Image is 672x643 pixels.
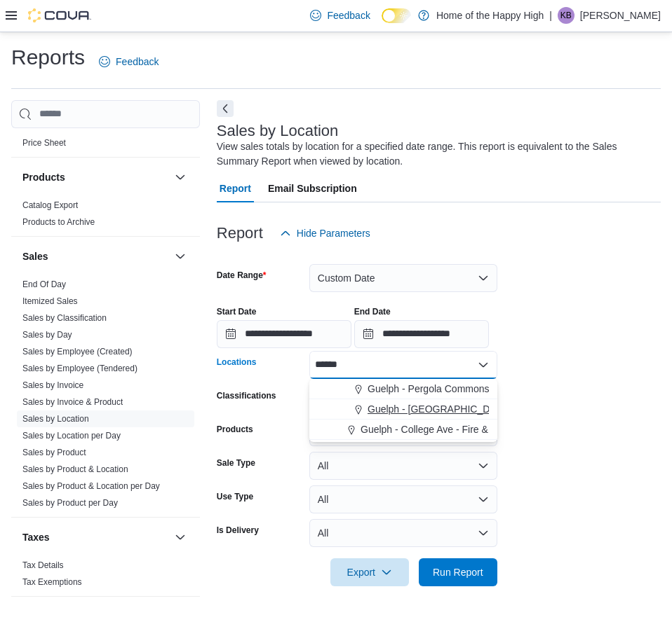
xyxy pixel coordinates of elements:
a: Sales by Product & Location per Day [22,481,160,491]
a: Sales by Product per Day [22,498,118,508]
div: Pricing [11,134,200,157]
a: Sales by Day [22,330,72,340]
span: Email Subscription [268,174,357,202]
span: KB [560,7,572,24]
span: Sales by Product & Location per Day [22,480,160,492]
span: Sales by Location [22,413,89,424]
div: View sales totals by location for a specified date range. This report is equivalent to the Sales ... [217,139,654,169]
div: Taxes [11,557,200,596]
a: Feedback [304,1,375,29]
h1: Reports [11,43,85,71]
span: Sales by Product [22,447,86,458]
h3: Products [22,170,65,184]
span: Sales by Employee (Created) [22,346,133,357]
button: All [309,452,497,480]
span: Sales by Employee (Tendered) [22,363,137,374]
a: Sales by Product [22,448,86,457]
button: Run Report [419,558,497,586]
h3: Sales by Location [217,123,339,139]
button: Taxes [22,530,169,544]
span: Itemized Sales [22,296,78,307]
div: Products [11,197,200,236]
button: Close list of options [478,359,489,371]
span: Export [339,558,401,586]
span: Guelph - Pergola Commons - Fire & Flower [368,382,556,396]
a: End Of Day [22,279,66,289]
h3: Report [217,225,263,242]
label: Date Range [217,270,267,281]
a: Sales by Invoice & Product [22,397,123,407]
button: Products [172,169,189,186]
button: Guelph - College Ave - Fire & Flower [309,420,497,440]
a: Sales by Location per Day [22,431,121,441]
span: Sales by Location per Day [22,430,121,441]
button: Guelph - Pergola Commons - Fire & Flower [309,379,497,399]
button: Hide Parameters [274,219,376,247]
span: Tax Exemptions [22,576,82,588]
h3: Taxes [22,530,50,544]
label: End Date [354,306,391,317]
button: All [309,519,497,547]
span: Dark Mode [382,23,382,24]
span: Sales by Invoice [22,380,83,391]
a: Tax Details [22,560,64,570]
div: Choose from the following options [309,379,497,440]
div: Kaitlin Bandy [558,7,574,24]
span: Feedback [327,8,370,22]
span: End Of Day [22,279,66,290]
span: Price Sheet [22,137,66,148]
span: Products to Archive [22,216,95,228]
button: Taxes [172,529,189,546]
a: Sales by Location [22,414,89,424]
button: Guelph - [GEOGRAPHIC_DATA] - Fire & Flower [309,399,497,420]
h3: Sales [22,249,48,263]
span: Guelph - College Ave - Fire & Flower [361,422,520,436]
span: Run Report [433,565,483,579]
a: Feedback [93,48,164,76]
span: Feedback [116,55,159,69]
a: Sales by Employee (Created) [22,347,133,357]
label: Use Type [217,491,253,502]
p: | [549,7,552,24]
label: Sale Type [217,457,255,469]
img: Cova [28,8,91,22]
span: Guelph - [GEOGRAPHIC_DATA] - Fire & Flower [368,402,577,416]
button: All [309,485,497,513]
button: Export [330,558,409,586]
button: Sales [172,248,189,265]
label: Is Delivery [217,525,259,536]
input: Press the down key to open a popover containing a calendar. [354,320,489,348]
a: Tax Exemptions [22,577,82,587]
span: Sales by Day [22,329,72,340]
label: Products [217,424,253,435]
button: Custom Date [309,264,497,292]
div: Sales [11,276,200,517]
a: Sales by Product & Location [22,464,128,474]
a: Products to Archive [22,217,95,227]
span: Catalog Export [22,200,78,211]
span: Tax Details [22,560,64,571]
a: Itemized Sales [22,296,78,306]
button: Products [22,170,169,184]
span: Hide Parameters [297,226,370,240]
a: Price Sheet [22,138,66,148]
input: Press the down key to open a popover containing a calendar. [217,320,351,348]
span: Sales by Invoice & Product [22,396,123,408]
a: Catalog Export [22,200,78,210]
p: [PERSON_NAME] [580,7,661,24]
button: Sales [22,249,169,263]
button: Next [217,100,234,117]
span: Report [220,174,251,202]
span: Sales by Classification [22,312,107,324]
a: Sales by Classification [22,313,107,323]
span: Sales by Product per Day [22,497,118,509]
span: Sales by Product & Location [22,464,128,475]
label: Start Date [217,306,257,317]
input: Dark Mode [382,8,411,23]
a: Sales by Employee (Tendered) [22,364,137,373]
label: Locations [217,357,257,368]
label: Classifications [217,390,276,401]
p: Home of the Happy High [436,7,544,24]
a: Sales by Invoice [22,380,83,390]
